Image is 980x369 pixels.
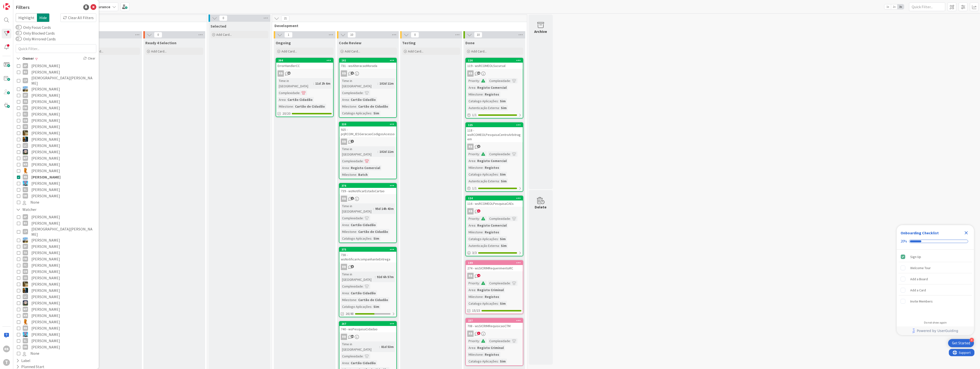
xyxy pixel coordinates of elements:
button: FC [PERSON_NAME] [17,111,95,117]
div: Time in [GEOGRAPHIC_DATA] [341,146,378,157]
div: 4 [970,338,974,342]
span: : [499,105,500,111]
span: Upstream [18,23,201,28]
div: Area [278,97,286,102]
button: RB [PERSON_NAME] [17,174,95,180]
div: 220 [339,122,396,126]
button: FC [PERSON_NAME] [17,262,95,268]
div: RB [278,70,284,77]
span: 5 [351,72,354,75]
div: 149 [466,261,523,265]
div: Onboarding Checklist [901,230,939,236]
button: GN [PERSON_NAME] [17,117,95,124]
button: DG [PERSON_NAME] [17,86,95,92]
button: RL [PERSON_NAME] [17,319,95,325]
div: 731 - wsAlteracaoMorada [339,63,396,69]
div: Complexidade [341,90,363,96]
span: 8 [477,145,480,148]
div: Area [341,97,349,102]
span: 1 [351,140,354,143]
button: FA [PERSON_NAME] [17,250,95,256]
span: [PERSON_NAME] [31,149,60,155]
div: Complexidade [488,78,510,83]
div: 149274 - wsSICRIMRequerimentoRC [466,261,523,271]
div: Area [467,85,475,90]
button: BS [PERSON_NAME] [17,220,95,226]
span: [DEMOGRAPHIC_DATA][PERSON_NAME] [31,226,95,237]
button: VM [PERSON_NAME] [17,344,95,350]
span: [PERSON_NAME] [31,312,60,319]
span: [PERSON_NAME] [31,268,60,275]
div: RB [276,70,333,77]
span: : [378,81,378,86]
div: Archive [534,29,547,34]
span: Done [465,40,475,45]
img: JC [23,130,28,136]
div: 220925 - prjRCOM_IESGeracaoCodigosAcesso [339,122,396,137]
div: RB [339,196,396,202]
span: [PERSON_NAME] [31,281,60,287]
span: Testing [402,40,416,45]
span: Add Card... [281,49,297,53]
div: Cartão de Cidadão [294,104,326,109]
div: 102d 11m [378,149,395,154]
div: Close Checklist [962,229,970,237]
span: : [300,90,300,96]
span: [PERSON_NAME] [31,319,60,325]
span: 21 [281,15,289,21]
div: 118 - wsRCOMEOLPesquisaCentroArbitragem [466,127,523,142]
div: 126119 - wsRCOMEOLSucursal [466,58,523,69]
span: : [510,78,511,83]
div: CP [23,78,28,83]
button: JC [PERSON_NAME] [17,136,95,142]
button: MR [PERSON_NAME] [17,312,95,319]
span: Add Card... [471,49,487,53]
div: Add a Card [910,287,926,293]
button: None [17,199,95,205]
div: 1/1 [466,112,523,118]
div: RB [339,334,396,340]
span: [PERSON_NAME] [31,275,60,281]
button: SL [PERSON_NAME] [17,338,95,344]
span: None [30,199,39,205]
div: 220 [342,123,396,126]
button: VM [PERSON_NAME] [17,193,95,199]
span: : [313,81,314,86]
span: : [483,92,483,97]
div: 267740 - wsPesquisaCidadao [339,322,396,332]
button: JC [PERSON_NAME] [17,281,95,287]
span: [PERSON_NAME] [31,180,60,186]
button: BS [PERSON_NAME] [17,69,95,75]
button: FA [PERSON_NAME] [17,98,95,105]
span: : [479,78,480,83]
span: : [475,158,476,163]
img: SF [23,181,28,186]
div: Milestone [467,92,483,97]
span: 1x [884,4,891,9]
img: JC [23,281,28,287]
div: RB [466,273,523,279]
span: [PERSON_NAME] [31,338,60,344]
span: [PERSON_NAME] [31,256,60,262]
input: Quick Filter... [909,2,945,11]
span: Highlight [16,13,37,22]
div: 375 [339,247,396,252]
div: Do not show again [924,321,947,325]
div: LC [23,143,28,148]
div: MP [23,307,28,312]
img: Visit kanbanzone.com [3,3,10,10]
div: CP [23,229,28,234]
div: IO [23,124,28,129]
span: : [371,111,372,116]
span: [PERSON_NAME] [31,136,60,142]
span: [PERSON_NAME] [31,111,60,117]
div: 125118 - wsRCOMEOLPesquisaCentroArbitragem [466,123,523,142]
span: 0 [219,15,227,21]
img: LS [23,300,28,306]
span: [PERSON_NAME] [31,306,60,312]
button: Only Mirrored Cards [16,37,22,41]
button: LS [PERSON_NAME] [17,149,95,155]
button: FM [PERSON_NAME] [17,256,95,262]
div: 237708 - wsSICRIMRequisicaoCTM [466,318,523,329]
div: 375738 - wsNotificarAcompanhanteEntrega [339,247,396,262]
